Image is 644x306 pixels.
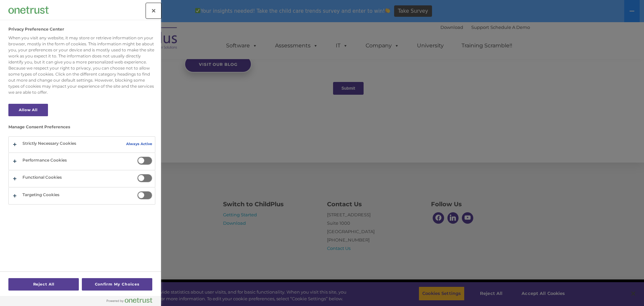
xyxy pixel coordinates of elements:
[8,125,155,133] h3: Manage Consent Preferences
[8,35,155,95] div: When you visit any website, it may store or retrieve information on your browser, mostly in the f...
[8,104,48,116] button: Allow All
[93,44,114,49] span: Last name
[107,298,158,306] a: Powered by OneTrust Opens in a new Tab
[146,3,161,18] button: Close
[8,6,49,13] img: Company Logo
[107,298,152,303] img: Powered by OneTrust Opens in a new Tab
[93,72,122,77] span: Phone number
[82,278,152,291] button: Confirm My Choices
[8,27,64,32] h2: Privacy Preference Center
[8,3,49,17] div: Company Logo
[8,278,79,291] button: Reject All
